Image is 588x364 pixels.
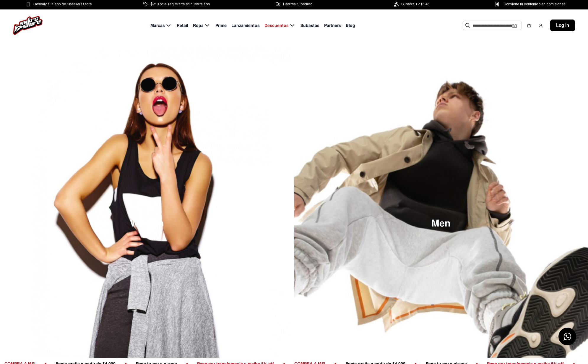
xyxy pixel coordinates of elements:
[431,219,451,228] span: Men
[33,1,92,7] span: Descarga la app de Sneakers Store
[130,219,164,228] span: Women
[150,22,165,29] span: Marcas
[301,22,319,29] span: Subastas
[283,1,312,7] span: Rastrea tu pedido
[264,22,289,29] span: Descuentos
[538,23,543,28] img: user
[346,22,355,29] span: Blog
[556,22,569,29] span: Log in
[527,23,531,28] img: shopping
[401,1,430,7] span: Subasta 12:15:45
[215,22,227,29] span: Prime
[177,22,188,29] span: Retail
[503,1,565,7] span: Convierte tu contenido en comisiones
[465,23,470,28] img: Buscar
[13,16,43,35] img: logo
[493,2,501,7] img: Control Point Icon
[512,23,517,28] img: Cámara
[150,1,210,7] span: $250 off al registrarte en nuestra app
[324,22,341,29] span: Partners
[193,22,204,29] span: Ropa
[231,22,260,29] span: Lanzamientos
